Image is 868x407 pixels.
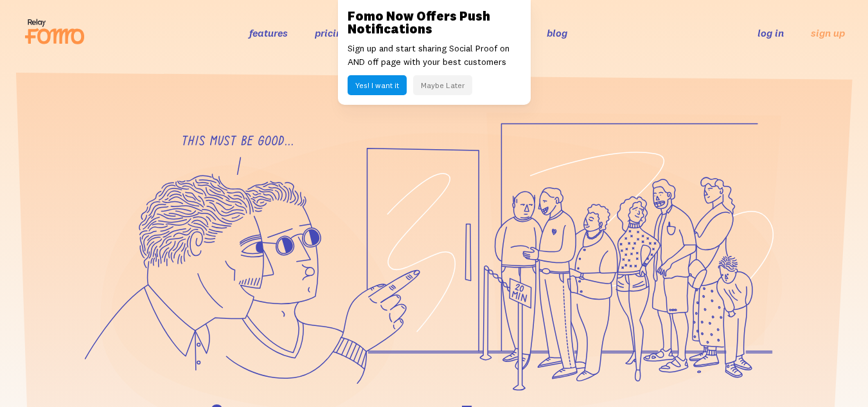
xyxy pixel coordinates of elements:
a: log in [757,26,784,39]
a: features [249,26,288,39]
a: pricing [315,26,348,39]
h3: Fomo Now Offers Push Notifications [348,10,521,35]
button: Maybe Later [413,75,472,95]
a: sign up [811,26,845,40]
p: Sign up and start sharing Social Proof on AND off page with your best customers [348,42,521,69]
a: blog [547,26,567,39]
button: Yes! I want it [348,75,407,95]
